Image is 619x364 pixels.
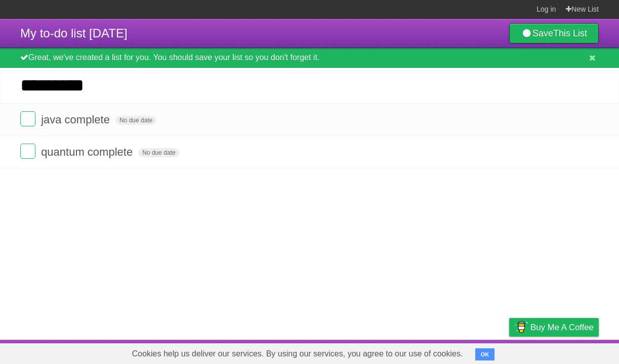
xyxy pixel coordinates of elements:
img: Buy me a coffee [514,318,528,336]
button: OK [475,348,495,360]
span: Cookies help us deliver our services. By using our services, you agree to our use of cookies. [122,344,473,364]
b: This List [553,28,587,38]
a: About [375,342,396,361]
a: Terms [462,342,484,361]
label: Done [20,144,35,159]
span: Buy me a coffee [530,318,594,336]
span: My to-do list [DATE] [20,26,128,40]
span: java complete [41,113,112,126]
a: Buy me a coffee [509,318,599,337]
a: SaveThis List [509,23,599,43]
span: No due date [138,148,179,157]
a: Developers [408,342,449,361]
a: Privacy [496,342,522,361]
label: Done [20,111,35,126]
span: No due date [115,116,156,125]
span: quantum complete [41,146,135,158]
a: Suggest a feature [535,342,599,361]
